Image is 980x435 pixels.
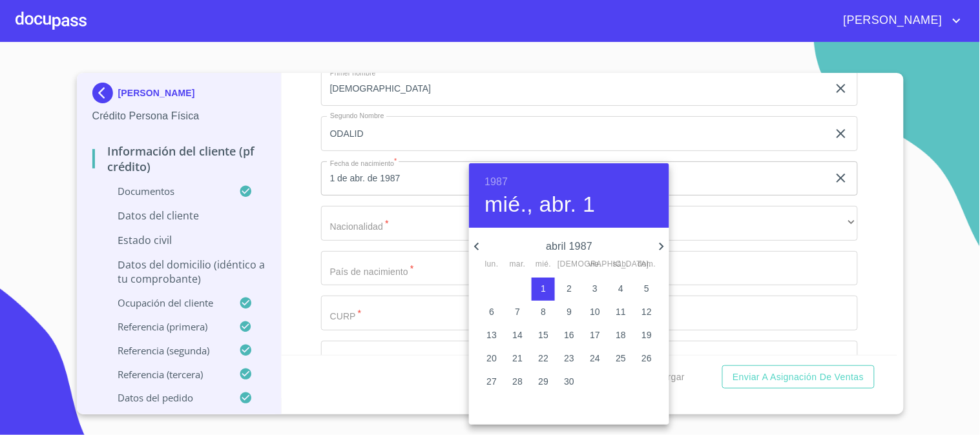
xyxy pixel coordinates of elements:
[609,258,632,271] span: sáb.
[616,352,626,365] p: 25
[609,301,632,324] button: 11
[532,258,555,271] span: mié.
[532,278,555,301] button: 1
[506,301,529,324] button: 7
[616,305,626,318] p: 11
[635,301,658,324] button: 12
[635,347,658,370] button: 26
[558,324,581,347] button: 16
[558,370,581,394] button: 30
[532,324,555,347] button: 15
[486,329,497,341] p: 13
[532,347,555,370] button: 22
[609,278,632,301] button: 4
[583,347,607,370] button: 24
[506,370,529,394] button: 28
[567,282,572,295] p: 2
[480,370,503,394] button: 27
[480,347,503,370] button: 20
[635,324,658,347] button: 19
[635,258,658,271] span: dom.
[641,352,652,365] p: 26
[609,347,632,370] button: 25
[567,305,572,318] p: 9
[512,375,523,388] p: 28
[512,352,523,365] p: 21
[564,329,574,341] p: 16
[590,305,600,318] p: 10
[489,305,494,318] p: 6
[485,239,654,254] p: abril 1987
[532,370,555,394] button: 29
[583,258,607,271] span: vie.
[506,258,529,271] span: mar.
[541,305,546,318] p: 8
[558,347,581,370] button: 23
[541,282,546,295] p: 1
[480,258,503,271] span: lun.
[564,352,574,365] p: 23
[641,305,652,318] p: 12
[583,324,607,347] button: 17
[512,329,523,341] p: 14
[558,258,581,271] span: [DEMOGRAPHIC_DATA].
[480,324,503,347] button: 13
[618,282,623,295] p: 4
[583,301,607,324] button: 10
[485,173,508,191] button: 1987
[538,375,548,388] p: 29
[592,282,598,295] p: 3
[558,301,581,324] button: 9
[590,329,600,341] p: 17
[558,278,581,301] button: 2
[515,305,520,318] p: 7
[564,375,574,388] p: 30
[486,352,497,365] p: 20
[644,282,649,295] p: 5
[641,329,652,341] p: 19
[616,329,626,341] p: 18
[532,301,555,324] button: 8
[538,352,548,365] p: 22
[480,301,503,324] button: 6
[635,278,658,301] button: 5
[583,278,607,301] button: 3
[538,329,548,341] p: 15
[485,191,595,218] button: mié., abr. 1
[590,352,600,365] p: 24
[486,375,497,388] p: 27
[506,347,529,370] button: 21
[609,324,632,347] button: 18
[506,324,529,347] button: 14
